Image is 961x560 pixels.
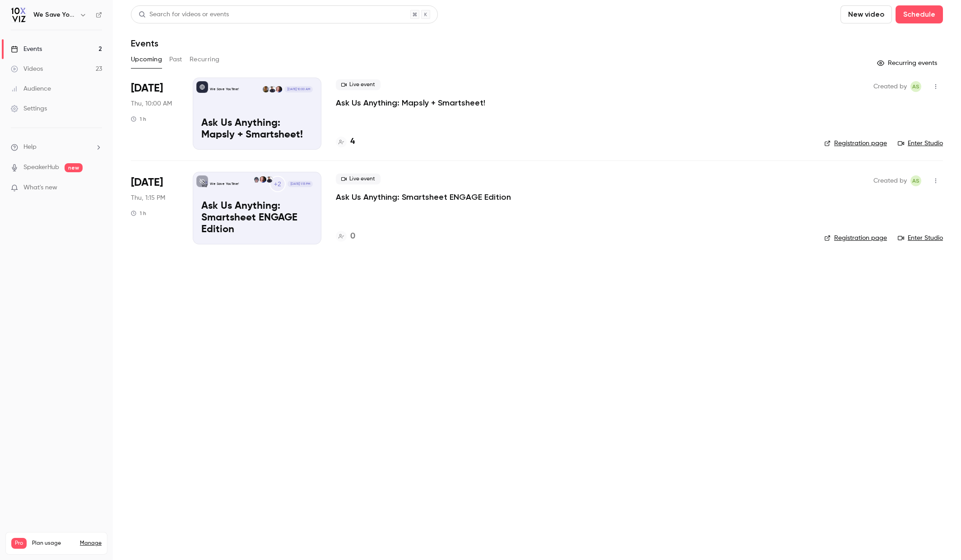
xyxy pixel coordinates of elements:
a: Registration page [824,234,887,243]
iframe: Noticeable Trigger [91,184,102,192]
span: Ashley Sage [910,81,921,92]
a: SpeakerHub [23,163,59,172]
div: +2 [269,176,286,192]
p: We Save You Time! [210,87,239,92]
img: Jennifer Jones [276,86,282,92]
div: Settings [11,104,47,113]
li: help-dropdown-opener [11,142,102,152]
button: Recurring [190,52,220,67]
div: Events [11,45,42,54]
span: Thu, 10:00 AM [131,99,172,108]
div: Videos [11,64,43,73]
img: We Save You Time! [11,8,26,22]
img: Dansong Wang [253,176,260,183]
span: Created by [873,81,907,92]
span: [DATE] [131,175,163,190]
span: Live event [336,79,381,90]
button: Past [169,52,182,67]
span: What's new [23,183,57,193]
h1: Events [131,38,158,49]
h6: We Save You Time! [33,10,76,19]
span: Ashley Sage [910,175,921,186]
span: new [65,163,83,172]
span: AS [912,175,919,186]
a: Manage [80,540,102,547]
a: 4 [336,136,355,148]
a: Ask Us Anything: Smartsheet ENGAGE EditionWe Save You Time!+2Dustin WiseJennifer JonesDansong Wan... [193,172,321,244]
div: Audience [11,84,51,93]
img: Dustin Wise [269,86,275,92]
span: Created by [873,175,907,186]
button: Upcoming [131,52,162,67]
p: We Save You Time! [210,182,239,186]
span: Thu, 1:15 PM [131,193,165,202]
a: Ask Us Anything: Smartsheet ENGAGE Edition [336,192,511,202]
a: 0 [336,230,355,243]
a: Ask Us Anything: Mapsly + Smartsheet!We Save You Time!Jennifer JonesDustin WiseNick R[DATE] 10:00... [193,78,321,150]
span: AS [912,81,919,92]
span: Plan usage [32,540,74,547]
span: Help [23,142,37,152]
span: Pro [11,538,27,549]
a: Enter Studio [898,139,943,148]
a: Registration page [824,139,887,148]
span: [DATE] 10:00 AM [284,86,312,92]
div: 1 h [131,210,146,217]
span: [DATE] 1:15 PM [288,181,312,187]
h4: 4 [350,136,355,148]
button: Recurring events [873,56,943,70]
span: Live event [336,174,381,184]
span: [DATE] [131,81,163,96]
h4: 0 [350,230,355,243]
div: Oct 2 Thu, 10:00 AM (America/Denver) [131,78,178,150]
button: Schedule [896,5,943,23]
div: 1 h [131,115,146,123]
p: Ask Us Anything: Mapsly + Smartsheet! [201,118,313,141]
div: Search for videos or events [139,10,229,19]
img: Dustin Wise [266,176,273,183]
div: Oct 9 Thu, 1:15 PM (America/Denver) [131,172,178,244]
img: Jennifer Jones [260,176,266,183]
button: New video [840,5,892,23]
a: Ask Us Anything: Mapsly + Smartsheet! [336,97,485,108]
a: Enter Studio [898,234,943,243]
img: Nick R [263,86,269,92]
p: Ask Us Anything: Smartsheet ENGAGE Edition [201,201,313,235]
